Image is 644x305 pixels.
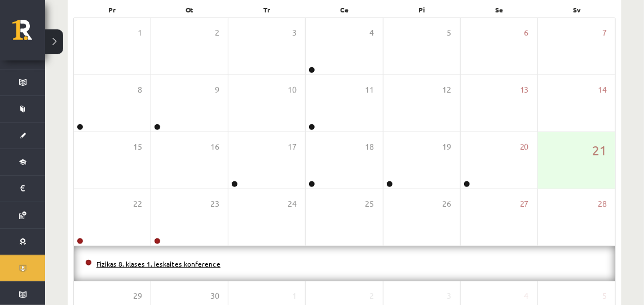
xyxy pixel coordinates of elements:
a: Fizikas 8. klases 1. ieskaites konference [96,259,220,268]
span: 23 [210,198,219,210]
span: 2 [215,27,219,39]
div: Ot [151,2,228,18]
span: 5 [447,27,452,39]
span: 3 [292,27,297,39]
span: 20 [520,141,529,153]
span: 1 [138,27,142,39]
a: Rīgas 1. Tālmācības vidusskola [12,20,45,48]
span: 15 [133,141,142,153]
span: 4 [524,290,529,302]
span: 3 [447,290,452,302]
span: 2 [370,290,374,302]
span: 7 [602,27,607,39]
div: Ce [306,2,383,18]
span: 8 [138,84,142,96]
span: 9 [215,84,219,96]
span: 4 [370,27,374,39]
span: 12 [443,84,452,96]
div: Se [461,2,538,18]
span: 19 [443,141,452,153]
div: Pi [383,2,461,18]
span: 13 [520,84,529,96]
div: Pr [73,2,151,18]
span: 26 [443,198,452,210]
span: 6 [524,27,529,39]
span: 18 [365,141,374,153]
span: 11 [365,84,374,96]
span: 14 [598,84,607,96]
span: 24 [288,198,297,210]
span: 21 [592,141,607,160]
span: 29 [133,290,142,302]
span: 5 [602,290,607,302]
span: 17 [288,141,297,153]
span: 28 [598,198,607,210]
span: 10 [288,84,297,96]
span: 22 [133,198,142,210]
span: 1 [292,290,297,302]
div: Tr [228,2,306,18]
span: 27 [520,198,529,210]
span: 16 [210,141,219,153]
span: 25 [365,198,374,210]
div: Sv [539,2,616,18]
span: 30 [210,290,219,302]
